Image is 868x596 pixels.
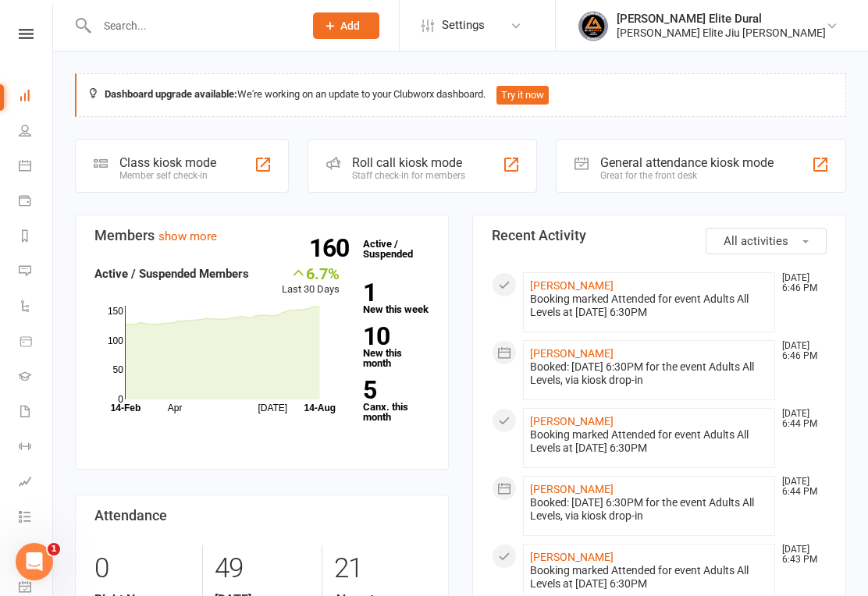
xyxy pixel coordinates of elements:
[363,325,423,348] strong: 10
[774,341,826,361] time: [DATE] 6:46 PM
[363,281,423,304] strong: 1
[363,325,429,368] a: 10New this month
[578,10,609,41] img: thumb_image1702864552.png
[334,545,429,592] div: 21
[19,220,54,255] a: Reports
[94,508,429,523] h3: Attendance
[309,236,355,260] strong: 160
[75,73,846,117] div: We're working on an update to your Clubworx dashboard.
[352,155,465,170] div: Roll call kiosk mode
[19,325,54,360] a: Product Sales
[530,551,614,563] a: [PERSON_NAME]
[774,273,826,293] time: [DATE] 6:46 PM
[530,496,768,523] div: Booked: [DATE] 6:30PM for the event Adults All Levels, via kiosk drop-in
[530,360,768,387] div: Booked: [DATE] 6:30PM for the event Adults All Levels, via kiosk drop-in
[496,86,549,105] button: Try it now
[158,229,217,243] a: show more
[774,545,826,565] time: [DATE] 6:43 PM
[19,115,54,150] a: People
[706,228,827,254] button: All activities
[352,170,465,181] div: Staff check-in for members
[530,564,768,591] div: Booking marked Attended for event Adults All Levels at [DATE] 6:30PM
[774,409,826,429] time: [DATE] 6:44 PM
[617,12,826,26] div: [PERSON_NAME] Elite Dural
[119,155,216,170] div: Class kiosk mode
[530,415,614,427] a: [PERSON_NAME]
[363,281,429,314] a: 1New this week
[530,483,614,495] a: [PERSON_NAME]
[363,378,429,422] a: 5Canx. this month
[19,150,54,185] a: Calendar
[94,228,429,243] h3: Members
[530,279,614,292] a: [PERSON_NAME]
[313,12,379,39] button: Add
[282,264,340,298] div: Last 30 Days
[363,378,423,402] strong: 5
[340,20,360,32] span: Add
[355,227,424,271] a: 160Active / Suspended
[530,428,768,455] div: Booking marked Attended for event Adults All Levels at [DATE] 6:30PM
[724,234,788,248] span: All activities
[19,185,54,220] a: Payments
[105,88,237,100] strong: Dashboard upgrade available:
[600,155,774,170] div: General attendance kiosk mode
[600,170,774,181] div: Great for the front desk
[617,26,826,40] div: [PERSON_NAME] Elite Jiu [PERSON_NAME]
[94,545,190,592] div: 0
[282,264,340,282] div: 6.7%
[774,477,826,497] time: [DATE] 6:44 PM
[530,347,614,360] a: [PERSON_NAME]
[19,80,54,115] a: Dashboard
[442,8,485,43] span: Settings
[48,543,60,555] span: 1
[492,228,827,243] h3: Recent Activity
[19,536,54,571] a: What's New
[94,267,249,281] strong: Active / Suspended Members
[119,170,216,181] div: Member self check-in
[530,293,768,319] div: Booking marked Attended for event Adults All Levels at [DATE] 6:30PM
[215,545,310,592] div: 49
[92,15,293,37] input: Search...
[19,466,54,501] a: Assessments
[16,543,53,580] iframe: Intercom live chat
